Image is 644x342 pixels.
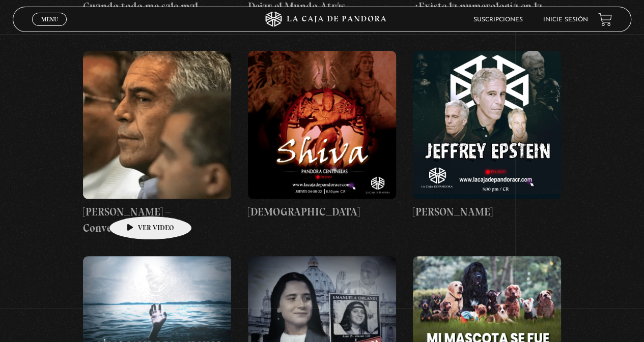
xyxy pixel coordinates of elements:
h4: [PERSON_NAME] – Conversatorio [83,204,231,236]
span: Cerrar [38,25,62,32]
a: Inicie sesión [543,17,588,23]
h4: [PERSON_NAME] [413,204,561,220]
a: [PERSON_NAME] – Conversatorio [83,51,231,236]
a: View your shopping cart [598,13,612,26]
h4: [DEMOGRAPHIC_DATA] [248,204,396,220]
a: [DEMOGRAPHIC_DATA] [248,51,396,220]
a: Suscripciones [473,17,523,23]
a: [PERSON_NAME] [413,51,561,220]
span: Menu [41,16,58,22]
